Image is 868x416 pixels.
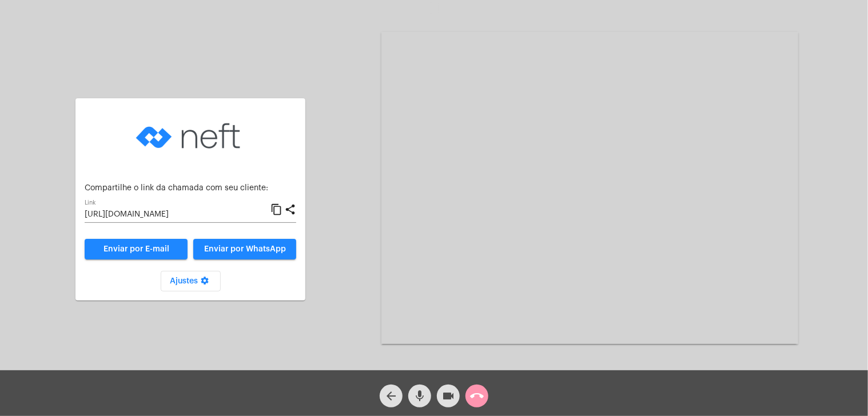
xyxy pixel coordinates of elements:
span: Enviar por E-mail [103,245,169,253]
mat-icon: content_copy [270,203,282,217]
mat-icon: mic [413,389,427,403]
img: logo-neft-novo-2.png [133,107,248,165]
mat-icon: arrow_back [384,389,398,403]
mat-icon: call_end [470,389,484,403]
a: Enviar por E-mail [85,239,188,259]
button: Ajustes [161,271,221,291]
span: Enviar por WhatsApp [204,245,286,253]
mat-icon: videocam [441,389,455,403]
p: Compartilhe o link da chamada com seu cliente: [85,184,296,193]
mat-icon: settings [198,276,212,290]
button: Enviar por WhatsApp [193,239,296,259]
span: Ajustes [170,277,212,285]
mat-icon: share [284,203,296,217]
